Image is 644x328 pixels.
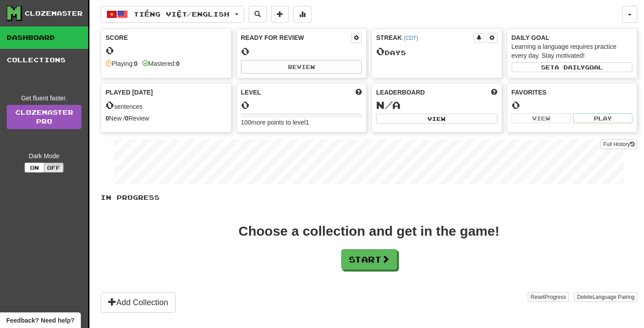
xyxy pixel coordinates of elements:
[106,45,227,56] div: 0
[238,224,499,238] div: Choose a collection and get in the game!
[241,88,261,97] span: Level
[6,316,74,325] span: Open feedback widget
[512,62,633,72] button: Seta dailygoal
[7,94,81,103] div: Get fluent faster.
[25,9,83,18] div: Clozemaster
[106,33,227,42] div: Score
[101,193,637,202] p: In Progress
[241,33,352,42] div: Ready for Review
[101,292,176,313] button: Add Collection
[241,60,362,73] button: Review
[7,151,81,160] div: Dark Mode
[512,42,633,60] div: Learning a language requires practice every day. Stay motivated!
[134,10,229,18] span: Tiếng Việt / English
[403,35,418,41] a: (CDT)
[106,59,138,68] div: Playing:
[142,59,180,68] div: Mastered:
[573,113,632,123] button: Play
[512,88,633,97] div: Favorites
[249,6,267,23] button: Search sentences
[376,99,401,111] span: N/A
[7,105,81,129] a: ClozemasterPro
[601,139,637,149] button: Full History
[512,33,633,42] div: Daily Goal
[356,88,362,97] span: Score more points to level up
[293,6,311,23] button: More stats
[528,292,568,302] button: ResetProgress
[555,64,585,70] span: a daily
[376,33,474,42] div: Streak
[134,60,138,67] strong: 0
[106,115,109,122] strong: 0
[106,99,114,111] span: 0
[241,99,362,111] div: 0
[376,114,497,124] button: View
[44,163,64,173] button: Off
[106,88,153,97] span: Played [DATE]
[241,118,362,127] div: 100 more points to level 1
[271,6,289,23] button: Add sentence to collection
[376,46,497,57] div: Day s
[376,88,425,97] span: Leaderboard
[512,99,633,111] div: 0
[106,114,227,123] div: New / Review
[491,88,497,97] span: This week in points, UTC
[106,99,227,111] div: sentences
[176,60,180,67] strong: 0
[545,294,566,300] span: Progress
[101,6,244,23] button: Tiếng Việt/English
[125,115,129,122] strong: 0
[25,163,44,173] button: On
[241,46,362,57] div: 0
[341,249,397,270] button: Start
[512,113,571,123] button: View
[593,294,635,300] span: Language Pairing
[574,292,637,302] button: DeleteLanguage Pairing
[376,45,385,57] span: 0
